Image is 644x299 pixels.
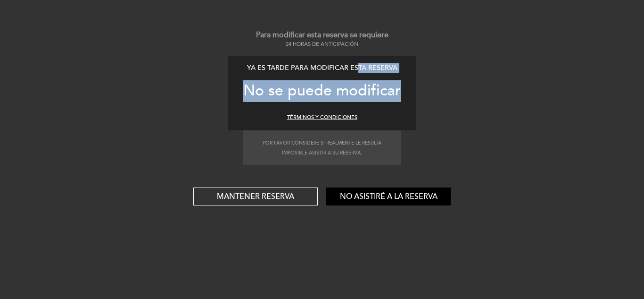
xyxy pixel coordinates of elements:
[193,188,318,205] button: Mantener reserva
[326,188,451,205] button: No asistiré a la reserva
[263,140,381,156] small: Por favor considere si realmente le resulta imposible asistir a su reserva.
[243,81,401,100] span: No se puede modificar
[287,114,357,121] button: Términos y condiciones
[243,63,401,73] div: Ya es tarde para modificar esta reserva
[312,41,358,47] span: de anticipación
[293,41,311,47] span: horas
